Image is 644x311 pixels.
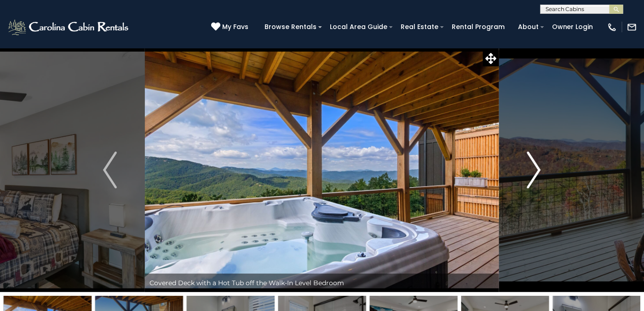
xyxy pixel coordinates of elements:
[527,152,541,188] img: arrow
[547,20,598,34] a: Owner Login
[627,22,637,32] img: mail-regular-white.png
[607,22,617,32] img: phone-regular-white.png
[260,20,321,34] a: Browse Rentals
[222,22,248,32] span: My Favs
[513,20,543,34] a: About
[499,48,569,292] button: Next
[325,20,392,34] a: Local Area Guide
[396,20,443,34] a: Real Estate
[75,48,145,292] button: Previous
[103,152,117,188] img: arrow
[211,22,251,32] a: My Favs
[7,18,131,36] img: White-1-2.png
[447,20,509,34] a: Rental Program
[145,274,499,292] div: Covered Deck with a Hot Tub off the Walk-In Level Bedroom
